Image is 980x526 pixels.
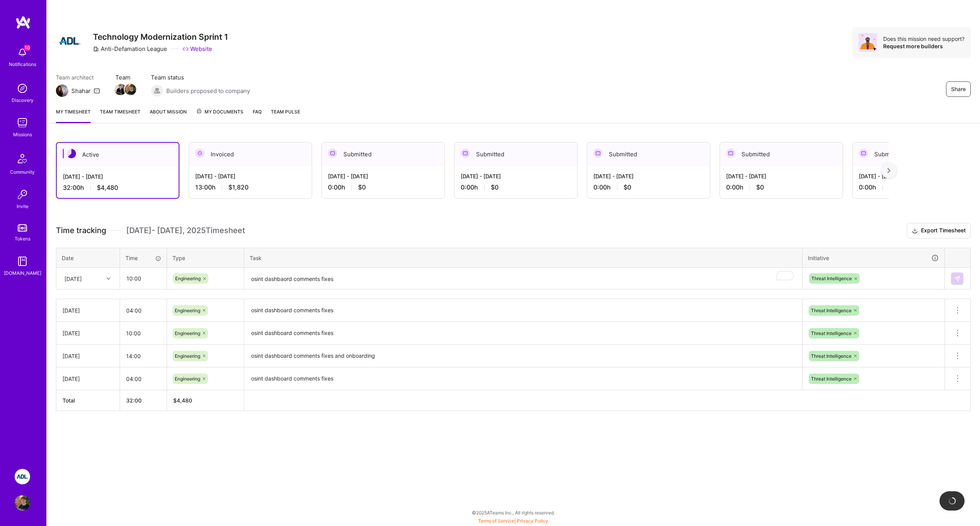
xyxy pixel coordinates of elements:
span: Time tracking [56,226,106,235]
div: [DATE] [64,274,82,282]
a: Team Member Avatar [115,83,125,96]
span: Team architect [56,73,100,81]
input: HH:MM [120,268,166,289]
a: Team timesheet [100,108,140,123]
th: Total [56,390,120,411]
a: My Documents [196,108,243,123]
div: Submitted [720,142,843,166]
div: Discovery [12,96,34,104]
div: 0:00 h [859,183,969,191]
span: $0 [623,183,631,191]
img: Team Member Avatar [115,84,126,95]
span: Engineering [175,376,200,382]
div: Time [125,254,161,262]
span: Engineering [175,330,200,336]
span: $0 [491,183,498,191]
div: © 2025 ATeams Inc., All rights reserved. [46,503,980,522]
h3: Technology Modernization Sprint 1 [93,32,228,42]
div: Initiative [808,254,939,262]
div: [DATE] [63,306,113,315]
div: [DATE] - [DATE] [328,172,438,180]
div: Submitted [322,142,444,166]
img: Submitted [593,149,603,158]
span: [DATE] - [DATE] , 2025 Timesheet [126,226,245,235]
img: Active [67,149,76,158]
a: Terms of Service [478,518,514,524]
div: 0:00 h [461,183,571,191]
span: My Documents [196,108,243,116]
a: ADL: Technology Modernization Sprint 1 [13,469,32,484]
input: HH:MM [120,346,167,366]
span: $ 4,480 [173,397,192,404]
div: Community [10,168,35,176]
button: Share [946,81,971,97]
th: Task [244,248,803,268]
div: Request more builders [883,42,965,50]
th: Type [167,248,244,268]
span: $1,820 [228,183,248,191]
img: Submit [954,276,960,282]
div: Does this mission need support? [883,35,965,42]
textarea: osint dashboard comments fixes [245,300,801,321]
div: Invoiced [189,142,312,166]
span: Team status [151,73,250,81]
textarea: osint dashboard comments fixes [245,323,801,344]
img: Team Member Avatar [125,84,136,95]
span: Builders proposed to company [166,87,250,95]
div: [DATE] - [DATE] [859,172,969,180]
input: HH:MM [120,300,167,321]
th: 32:00 [120,390,167,411]
div: [DATE] - [DATE] [726,172,836,180]
img: Company Logo [56,27,84,55]
i: icon Chevron [106,277,110,281]
div: Submitted [455,142,577,166]
div: Submitted [853,142,975,166]
div: Notifications [9,60,36,68]
span: $0 [358,183,366,191]
span: Threat Intelligence [811,353,852,359]
img: bell [15,45,30,60]
a: My timesheet [56,108,91,123]
input: HH:MM [120,323,167,343]
img: teamwork [15,115,30,130]
i: icon Mail [94,88,100,94]
a: Team Pulse [271,108,300,123]
div: [DOMAIN_NAME] [4,269,41,277]
span: Threat Intelligence [811,308,852,313]
img: Submitted [859,149,868,158]
img: Submitted [328,149,337,158]
span: | [478,518,548,524]
div: [DATE] [63,329,113,337]
img: Builders proposed to company [151,85,163,97]
div: [DATE] [63,352,113,360]
img: User Avatar [15,495,30,511]
a: FAQ [253,108,262,123]
span: $0 [756,183,764,191]
img: tokens [18,224,27,232]
span: Threat Intelligence [811,376,852,382]
i: icon CompanyGray [93,46,99,52]
span: Engineering [175,353,200,359]
div: [DATE] - [DATE] [63,173,172,181]
img: ADL: Technology Modernization Sprint 1 [15,469,30,484]
div: [DATE] - [DATE] [195,172,306,180]
span: 10 [24,45,30,51]
textarea: osint dashboard comments fixes [245,368,801,389]
a: Team Member Avatar [125,83,135,96]
span: Engineering [175,308,200,313]
a: Website [182,45,212,53]
img: loading [946,496,957,506]
span: Share [951,85,966,93]
span: Engineering [175,276,201,281]
div: [DATE] - [DATE] [593,172,704,180]
div: Invite [17,202,29,210]
div: Shahar [71,87,91,95]
div: 13:00 h [195,183,306,191]
div: Missions [13,130,32,139]
th: Date [56,248,120,268]
img: right [887,168,890,173]
span: Team Pulse [271,109,300,115]
img: logo [15,15,31,29]
div: Active [57,143,179,166]
i: icon Download [912,227,918,235]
